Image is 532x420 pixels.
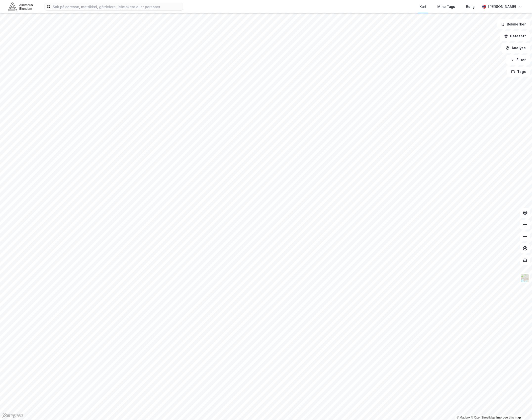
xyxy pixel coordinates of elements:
button: Analyse [501,43,530,53]
button: Bokmerker [497,19,530,29]
a: Mapbox [457,416,470,419]
a: Mapbox homepage [1,413,23,419]
div: Bolig [466,4,475,10]
input: Søk på adresse, matrikkel, gårdeiere, leietakere eller personer [51,3,183,10]
button: Filter [506,55,530,65]
a: Improve this map [496,416,521,419]
iframe: Chat Widget [507,396,532,420]
img: Z [520,273,530,283]
button: Tags [507,67,530,77]
div: Mine Tags [437,4,455,10]
div: Kontrollprogram for chat [507,396,532,420]
div: Kart [420,4,426,10]
img: akershus-eiendom-logo.9091f326c980b4bce74ccdd9f866810c.svg [8,2,33,11]
button: Datasett [500,31,530,41]
a: OpenStreetMap [471,416,495,419]
div: [PERSON_NAME] [488,4,516,10]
